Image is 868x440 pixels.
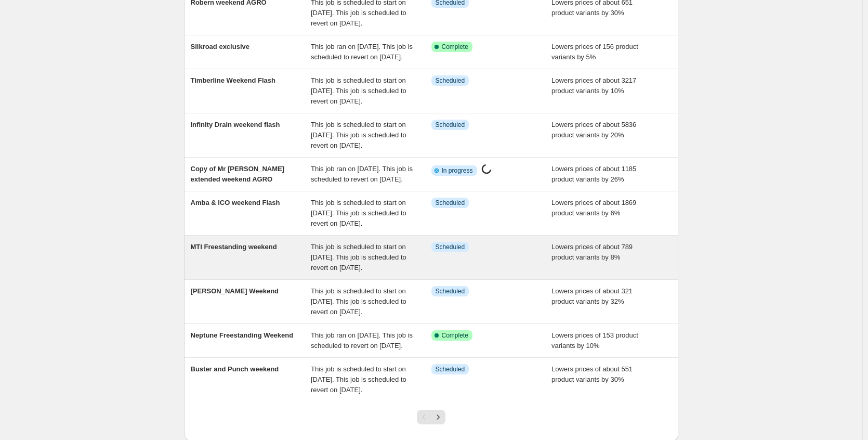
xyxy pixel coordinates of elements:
span: Scheduled [436,243,465,251]
span: Buster and Punch weekend [191,365,279,373]
span: Lowers prices of about 321 product variants by 32% [551,287,633,305]
span: [PERSON_NAME] Weekend [191,287,279,295]
span: Lowers prices of about 1869 product variants by 6% [551,199,636,217]
span: Infinity Drain weekend flash [191,121,280,128]
span: This job ran on [DATE]. This job is scheduled to revert on [DATE]. [311,43,413,61]
span: This job ran on [DATE]. This job is scheduled to revert on [DATE]. [311,331,413,350]
span: Lowers prices of about 789 product variants by 8% [551,243,633,261]
span: This job is scheduled to start on [DATE]. This job is scheduled to revert on [DATE]. [311,76,406,105]
nav: Pagination [417,410,445,424]
span: This job is scheduled to start on [DATE]. This job is scheduled to revert on [DATE]. [311,243,406,271]
span: Timberline Weekend Flash [191,76,276,84]
span: This job ran on [DATE]. This job is scheduled to revert on [DATE]. [311,165,413,183]
span: This job is scheduled to start on [DATE]. This job is scheduled to revert on [DATE]. [311,287,406,316]
span: Lowers prices of about 3217 product variants by 10% [551,76,636,95]
span: MTI Freestanding weekend [191,243,277,251]
span: Scheduled [436,287,465,295]
span: Scheduled [436,76,465,85]
span: Silkroad exclusive [191,43,249,50]
span: Copy of Mr [PERSON_NAME] extended weekend AGRO [191,165,285,183]
span: Amba & ICO weekend Flash [191,199,280,206]
span: This job is scheduled to start on [DATE]. This job is scheduled to revert on [DATE]. [311,365,406,394]
span: Lowers prices of about 5836 product variants by 20% [551,121,636,139]
span: Complete [442,331,468,340]
span: Complete [442,43,468,51]
span: Scheduled [436,365,465,373]
span: This job is scheduled to start on [DATE]. This job is scheduled to revert on [DATE]. [311,199,406,227]
span: This job is scheduled to start on [DATE]. This job is scheduled to revert on [DATE]. [311,121,406,149]
span: Lowers prices of about 1185 product variants by 26% [551,165,636,183]
span: In progress [442,166,473,175]
span: Lowers prices of 153 product variants by 10% [551,331,638,350]
button: Next [431,410,445,424]
span: Lowers prices of about 551 product variants by 30% [551,365,633,383]
span: Neptune Freestanding Weekend [191,331,294,339]
span: Scheduled [436,199,465,207]
span: Scheduled [436,121,465,129]
span: Lowers prices of 156 product variants by 5% [551,43,638,61]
